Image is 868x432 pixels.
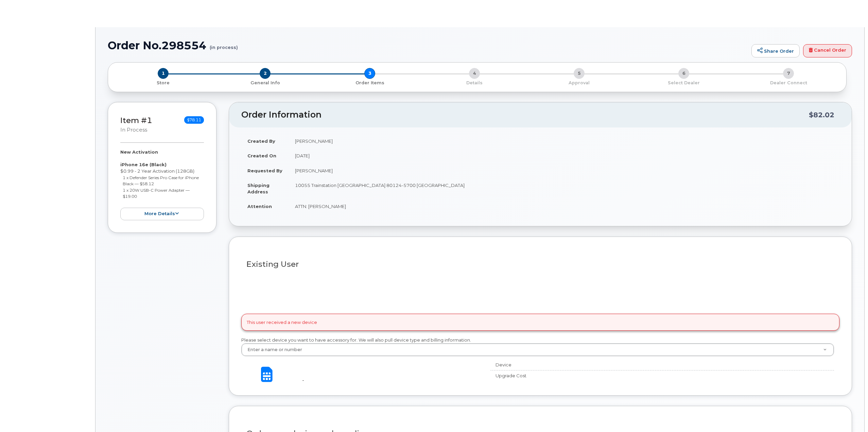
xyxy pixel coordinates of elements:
[210,39,238,50] small: (in process)
[302,377,480,383] div: -
[289,199,839,214] td: ATTN: [PERSON_NAME]
[247,168,282,173] strong: Requested By
[289,134,839,149] td: [PERSON_NAME]
[184,116,204,124] span: $78.11
[120,208,204,220] button: more details
[289,163,839,178] td: [PERSON_NAME]
[247,153,276,158] strong: Created On
[215,80,315,86] p: General Info
[490,373,633,379] div: Upgrade Cost
[120,162,167,167] strong: iPhone 16e (Black)
[247,204,272,209] strong: Attention
[751,44,800,58] a: Share Order
[243,347,302,353] span: Enter a name or number
[289,148,839,163] td: [DATE]
[108,39,748,51] h1: Order No.298554
[241,337,839,356] div: Please select device you want to have accessory for. We will also pull device type and billing in...
[120,149,158,155] strong: New Activation
[289,178,839,199] td: 10055 Trainstation [GEOGRAPHIC_DATA] 80124-5700 [GEOGRAPHIC_DATA]
[247,138,275,144] strong: Created By
[242,344,834,356] a: Enter a name or number
[490,362,633,368] div: Device
[246,260,834,269] h3: Existing User
[120,116,152,125] a: Item #1
[247,183,270,194] strong: Shipping Address
[260,68,271,79] span: 2
[123,175,199,187] small: 1 x Defender Series Pro Case for iPhone Black — $58.12
[120,149,204,220] div: $0.99 - 2 Year Activation (128GB)
[120,127,147,133] small: in process
[158,68,169,79] span: 1
[809,108,834,121] div: $82.02
[123,188,190,199] small: 1 x 20W USB-C Power Adapter — $19.00
[803,44,852,58] a: Cancel Order
[241,314,839,331] div: This user received a new device
[213,79,317,86] a: 2 General Info
[114,79,213,86] a: 1 Store
[116,80,210,86] p: Store
[241,110,809,120] h2: Order Information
